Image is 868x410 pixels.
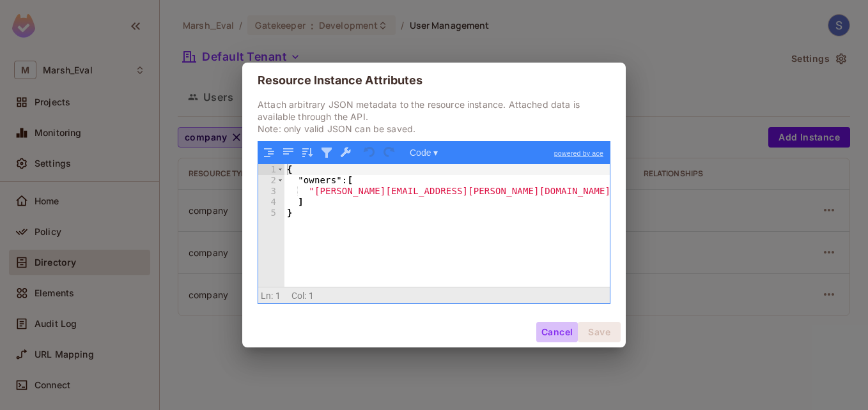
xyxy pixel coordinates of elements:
[275,291,281,301] span: 1
[548,142,610,165] a: powered by ace
[381,144,398,161] button: Redo (Ctrl+Shift+Z)
[261,291,273,301] span: Ln:
[337,144,354,161] button: Repair JSON: fix quotes and escape characters, remove comments and JSONP notation, turn JavaScrip...
[291,291,307,301] span: Col:
[318,144,335,161] button: Filter, sort, or transform contents
[362,144,378,161] button: Undo last action (Ctrl+Z)
[258,197,284,208] div: 4
[261,144,277,161] button: Format JSON data, with proper indentation and line feeds (Ctrl+I)
[536,322,578,342] button: Cancel
[299,144,316,161] button: Sort contents
[258,186,284,197] div: 3
[242,63,626,98] h2: Resource Instance Attributes
[280,144,297,161] button: Compact JSON data, remove all whitespaces (Ctrl+Shift+I)
[309,291,314,301] span: 1
[258,208,284,218] div: 5
[578,322,621,342] button: Save
[258,164,284,175] div: 1
[258,175,284,186] div: 2
[405,144,442,161] button: Code ▾
[258,98,610,135] p: Attach arbitrary JSON metadata to the resource instance. Attached data is available through the A...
